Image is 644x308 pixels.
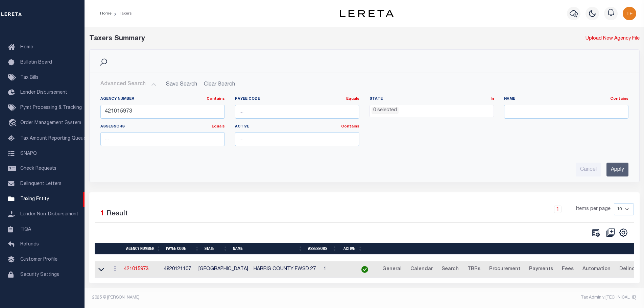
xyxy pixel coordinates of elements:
input: ... [235,132,359,146]
a: Calendar [407,264,436,275]
a: In [491,97,494,101]
th: Name: activate to sort column ascending [230,243,305,255]
label: Payee Code [235,96,359,102]
label: Agency Number [100,96,225,102]
label: State [369,96,494,102]
th: State: activate to sort column ascending [202,243,230,255]
a: 1 [554,206,562,213]
a: General [379,264,405,275]
input: ... [235,105,359,119]
span: Check Requests [20,166,56,171]
a: Contains [610,97,628,101]
span: Tax Bills [20,75,39,80]
th: Assessors: activate to sort column ascending [305,243,339,255]
span: 1 [100,210,104,217]
input: ... [100,132,225,146]
span: SNAPQ [20,151,37,156]
td: 4820121107 [161,261,196,278]
img: check-icon-green.svg [361,266,368,273]
label: Assessors [100,124,225,130]
span: Delinquent Letters [20,182,62,186]
a: Search [438,264,462,275]
i: travel_explore [8,119,19,128]
span: Taxing Entity [20,197,49,202]
span: TIQA [20,227,31,232]
a: Contains [341,125,359,128]
a: Equals [346,97,359,101]
span: Security Settings [20,273,59,277]
th: Agency Number: activate to sort column ascending [123,243,163,255]
span: Lender Disbursement [20,90,67,95]
span: Bulletin Board [20,60,52,65]
span: Refunds [20,242,39,247]
a: TBRs [464,264,483,275]
input: ... [504,105,628,119]
li: 0 selected [372,107,399,114]
th: Payee Code: activate to sort column ascending [163,243,202,255]
input: ... [100,105,225,119]
span: Items per page [576,206,611,213]
a: Fees [559,264,577,275]
li: Taxers [112,10,132,17]
span: Tax Amount Reporting Queue [20,136,86,141]
span: Pymt Processing & Tracking [20,105,82,110]
span: Order Management System [20,121,81,125]
a: Upload New Agency File [586,35,640,43]
input: Apply [606,163,628,176]
div: Taxers Summary [89,34,500,44]
label: Result [106,209,128,219]
a: 421015973 [124,267,148,271]
button: Advanced Search [100,78,157,91]
a: Automation [579,264,614,275]
span: Customer Profile [20,257,57,262]
th: Active: activate to sort column ascending [339,243,365,255]
label: Active [235,124,359,130]
td: 1 [321,261,353,278]
div: Tax Admin v.[TECHNICAL_ID] [369,294,637,301]
img: svg+xml;base64,PHN2ZyB4bWxucz0iaHR0cDovL3d3dy53My5vcmcvMjAwMC9zdmciIHBvaW50ZXItZXZlbnRzPSJub25lIi... [623,7,636,20]
a: Equals [212,125,225,128]
input: Cancel [576,163,601,176]
div: 2025 © [PERSON_NAME]. [87,294,364,301]
a: Procurement [486,264,523,275]
label: Name [504,96,628,102]
img: logo-dark.svg [340,10,394,17]
span: Home [20,45,33,50]
span: Lender Non-Disbursement [20,212,78,217]
td: [GEOGRAPHIC_DATA] [196,261,251,278]
a: Contains [207,97,225,101]
td: HARRIS COUNTY FWSD 27 [251,261,321,278]
a: Home [100,11,112,16]
a: Payments [526,264,556,275]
